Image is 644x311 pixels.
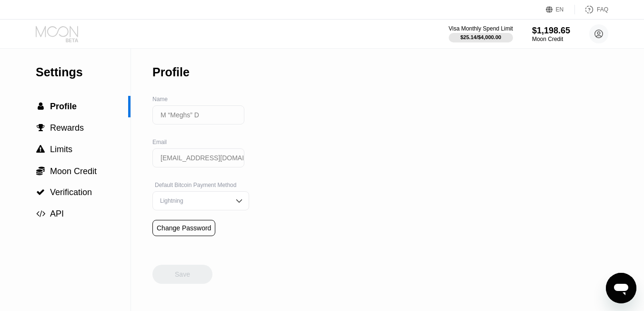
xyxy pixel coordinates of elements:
div: FAQ [575,5,608,14]
span: Limits [50,145,72,154]
iframe: Button to launch messaging window, conversation in progress [606,273,636,303]
span: API [50,209,64,218]
div: $1,198.65 [532,26,570,36]
span: Verification [50,187,92,197]
div:  [36,145,45,154]
div:  [36,209,45,218]
div:  [36,166,45,176]
div: $25.14 / $4,000.00 [461,34,502,40]
span:  [36,166,45,176]
div: Moon Credit [532,36,570,42]
div: Name [152,96,249,103]
div:  [36,102,45,111]
span:  [37,124,45,132]
span:  [36,188,45,197]
div: Default Bitcoin Payment Method [152,182,249,188]
div: EN [556,6,564,13]
div: Visa Monthly Spend Limit$25.14/$4,000.00 [449,25,513,42]
span:  [38,102,44,111]
span:  [36,209,45,218]
div: $1,198.65Moon Credit [532,26,570,42]
div: FAQ [597,6,608,13]
div: Lightning [158,197,230,204]
div: Email [152,139,249,145]
span: Rewards [50,123,84,133]
div: Change Password [152,220,215,236]
div: Visa Monthly Spend Limit [449,25,513,32]
div: Change Password [157,224,211,232]
div: Profile [152,65,190,79]
div:  [36,188,45,197]
div:  [36,124,45,132]
span:  [36,145,45,154]
span: Moon Credit [50,166,97,176]
div: EN [546,5,575,14]
span: Profile [50,102,77,111]
div: Settings [36,65,131,79]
